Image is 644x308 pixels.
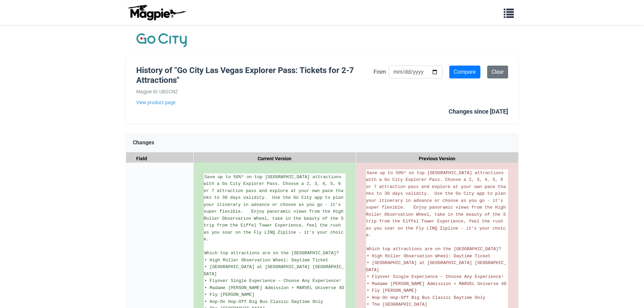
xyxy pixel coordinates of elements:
[204,264,344,277] span: • [GEOGRAPHIC_DATA] at [GEOGRAPHIC_DATA] [GEOGRAPHIC_DATA]
[366,170,508,238] span: Save up to 50%* on top [GEOGRAPHIC_DATA] attractions with a Go City Explorer Pass. Choose a 2, 3,...
[136,99,374,106] a: View product page
[136,88,374,95] div: Magpie ID: UBGCNZ
[126,133,518,152] div: Changes
[204,174,346,242] span: Save up to 50%* on top [GEOGRAPHIC_DATA] attractions with a Go City Explorer Pass. Choose a 2, 3,...
[205,285,344,290] span: • Madame [PERSON_NAME] Admission + MARVEL Universe 4D
[366,260,506,273] span: • [GEOGRAPHIC_DATA] at [GEOGRAPHIC_DATA] [GEOGRAPHIC_DATA]
[367,274,504,279] span: • Flyover Single Experience – Choose Any Experience!
[367,254,491,259] span: • High Roller Observation Wheel: Daytime Ticket
[126,152,194,165] div: Field
[205,278,342,283] span: • Flyover Single Experience – Choose Any Experience!
[367,288,417,293] span: • Fly [PERSON_NAME]
[374,68,386,76] label: From
[205,299,323,304] span: • Hop-On Hop-Off Big Bus Classic Daytime Only
[126,4,187,21] img: logo-ab69f6fb50320c5b225c76a69d11143b.png
[367,302,427,307] span: • The [GEOGRAPHIC_DATA]
[205,258,329,263] span: • High Roller Observation Wheel: Daytime Ticket
[449,66,480,78] input: Compare
[367,295,485,300] span: • Hop-On Hop-Off Big Bus Classic Daytime Only
[449,107,508,117] div: Changes since [DATE]
[136,66,374,85] h1: History of "Go City Las Vegas Explorer Pass: Tickets for 2-7 Attractions"
[194,152,356,165] div: Current Version
[356,152,518,165] div: Previous Version
[367,281,506,286] span: • Madame [PERSON_NAME] Admission + MARVEL Universe 4D
[367,246,501,252] span: Which top attractions are on the [GEOGRAPHIC_DATA]?
[205,292,255,297] span: • Fly [PERSON_NAME]
[487,66,508,78] a: Clear
[136,32,187,49] img: Company Logo
[205,251,339,256] span: Which top attractions are on the [GEOGRAPHIC_DATA]?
